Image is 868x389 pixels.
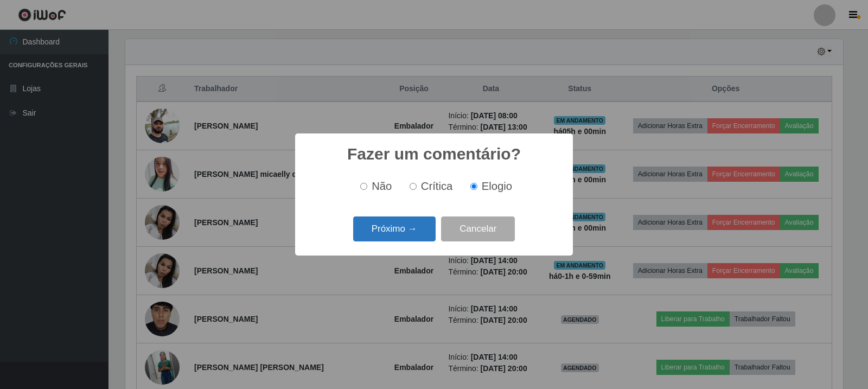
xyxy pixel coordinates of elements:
[360,183,367,190] input: Não
[353,216,436,242] button: Próximo →
[372,180,392,192] span: Não
[441,216,515,242] button: Cancelar
[482,180,512,192] span: Elogio
[421,180,453,192] span: Crítica
[470,183,477,190] input: Elogio
[347,144,521,164] h2: Fazer um comentário?
[410,183,417,190] input: Crítica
